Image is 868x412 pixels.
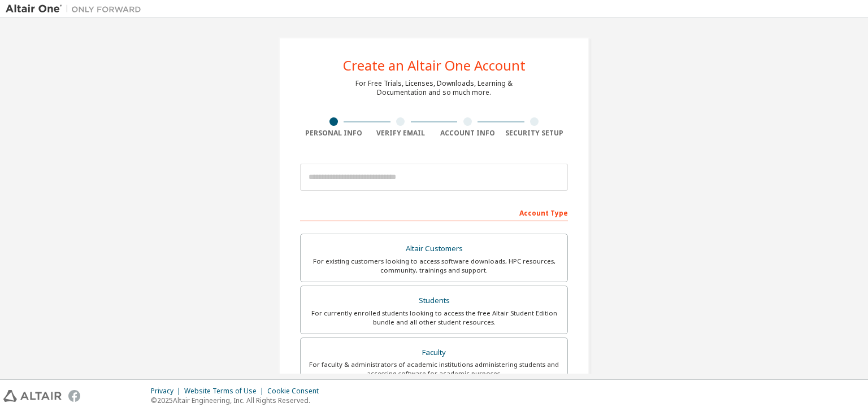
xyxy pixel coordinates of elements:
[307,293,561,309] div: Students
[68,390,80,402] img: facebook.svg
[184,387,267,396] div: Website Terms of Use
[267,387,325,396] div: Cookie Consent
[307,345,561,361] div: Faculty
[501,129,568,138] div: Security Setup
[355,79,513,97] div: For Free Trials, Licenses, Downloads, Learning & Documentation and so much more.
[307,241,561,257] div: Altair Customers
[151,396,325,405] p: © 2025 Altair Engineering, Inc. All Rights Reserved.
[300,203,568,221] div: Account Type
[300,129,367,138] div: Personal Info
[367,129,435,138] div: Verify Email
[307,257,561,275] div: For existing customers looking to access software downloads, HPC resources, community, trainings ...
[307,309,561,327] div: For currently enrolled students looking to access the free Altair Student Edition bundle and all ...
[343,59,526,72] div: Create an Altair One Account
[6,3,147,15] img: Altair One
[3,390,62,402] img: altair_logo.svg
[307,360,561,378] div: For faculty & administrators of academic institutions administering students and accessing softwa...
[151,387,184,396] div: Privacy
[434,129,501,138] div: Account Info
